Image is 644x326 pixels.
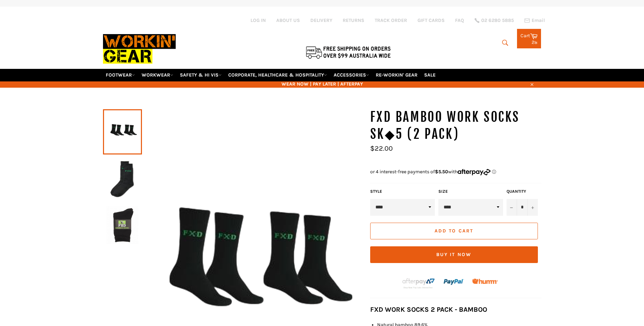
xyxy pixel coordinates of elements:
[177,69,224,81] a: SAFETY & HI VIS
[435,228,473,234] span: Add to Cart
[305,45,392,59] img: Flat $9.95 shipping Australia wide
[438,189,503,194] label: Size
[527,199,538,216] button: Increase item quantity by one
[524,18,545,23] a: Email
[370,305,487,313] strong: FXD WORK SOCKS 2 PACK - BAMBOO
[310,17,332,24] a: DELIVERY
[532,39,538,45] span: 28
[475,18,514,23] a: 02 6280 5885
[375,17,407,24] a: TRACK ORDER
[370,223,538,239] button: Add to Cart
[517,29,541,48] a: Cart 28
[373,69,420,81] a: RE-WORKIN' GEAR
[507,199,517,216] button: Reduce item quantity by one
[103,81,541,87] span: WEAR NOW | PAY LATER | AFTERPAY
[139,69,176,81] a: WORKWEAR
[401,277,436,289] img: Afterpay-Logo-on-dark-bg_large.png
[532,18,545,23] span: Email
[444,272,464,292] img: paypal.png
[370,144,393,152] span: $22.00
[481,18,514,23] span: 02 6280 5885
[370,246,538,263] button: Buy it now
[418,17,445,24] a: GIFT CARDS
[507,189,538,194] label: Quantity
[472,279,498,284] img: Humm_core_logo_RGB-01_300x60px_small_195d8312-4386-4de7-b182-0ef9b6303a37.png
[276,17,300,24] a: ABOUT US
[421,69,438,81] a: SALE
[343,17,364,24] a: RETURNS
[225,69,330,81] a: CORPORATE, HEALTHCARE & HOSPITALITY
[370,189,435,194] label: Style
[106,206,138,244] img: FXD BAMBOO WORK SOCKS SK◆5 (2 Pack) - Workin' Gear
[106,159,138,198] img: FXD BAMBOO WORK SOCKS SK◆5 (2 Pack) - Workin' Gear
[331,69,372,81] a: ACCESSORIES
[103,29,176,69] img: Workin Gear leaders in Workwear, Safety Boots, PPE, Uniforms. Australia's No.1 in Workwear
[103,69,138,81] a: FOOTWEAR
[370,109,541,143] h1: FXD BAMBOO WORK SOCKS SK◆5 (2 Pack)
[251,17,266,23] a: Log in
[455,17,464,24] a: FAQ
